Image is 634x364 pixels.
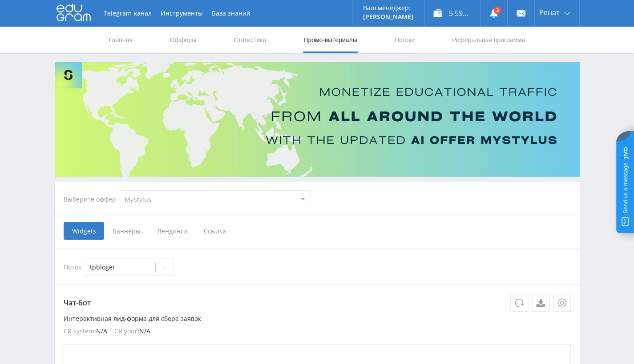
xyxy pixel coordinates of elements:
a: Офферы [169,27,198,53]
div: Выберите оффер [64,196,120,203]
p: Чат-бот [64,294,571,312]
a: Статистика [233,27,267,53]
span: Widgets [64,222,104,240]
a: Реферальная программа [451,27,526,53]
div: Поток [64,258,571,276]
span: Баннеры [104,222,149,240]
button: Обновить [510,294,528,312]
a: Скачать [532,294,549,312]
button: Настройки [553,294,571,312]
a: Потоки [393,27,416,53]
p: Ваш менеджер: [363,4,413,12]
span: Ссылки [195,222,235,240]
a: Промо-материалы [303,27,358,53]
span: Лендинги [149,222,195,240]
a: Главная [108,27,133,53]
span: Ренат [539,9,560,16]
span: CR your [114,328,137,335]
li: : N/A [114,328,150,335]
p: Интерактивная лид-форма для сбора заявок [64,315,571,322]
img: Banner [55,62,580,177]
p: [PERSON_NAME] [363,13,413,20]
span: CR system [64,328,94,335]
li: : N/A [64,328,107,335]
